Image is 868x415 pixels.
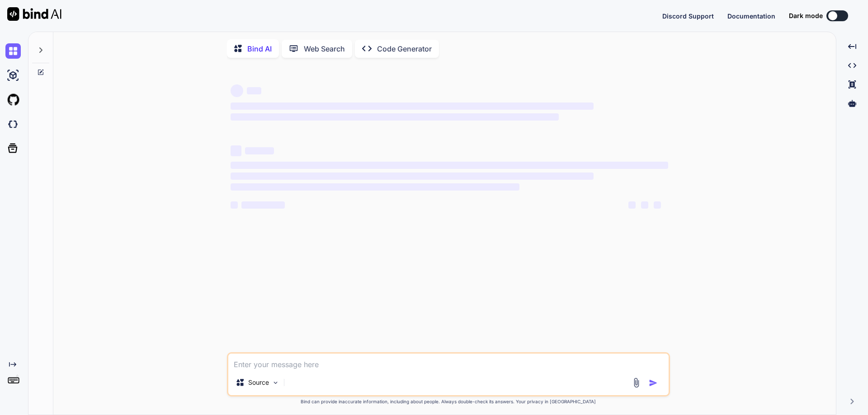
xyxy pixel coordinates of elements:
span: ‌ [231,113,559,121]
img: darkCloudIdeIcon [5,117,21,132]
button: Documentation [727,11,775,21]
span: ‌ [231,84,243,97]
p: Code Generator [377,43,432,54]
span: ‌ [231,173,594,180]
img: chat [5,43,21,59]
span: ‌ [247,87,261,94]
p: Bind can provide inaccurate information, including about people. Always double-check its answers.... [227,398,670,405]
span: ‌ [231,162,668,169]
img: ai-studio [5,68,21,83]
button: Discord Support [662,11,714,21]
img: attachment [631,378,642,388]
img: Pick Models [272,379,279,387]
span: ‌ [231,183,519,191]
span: Discord Support [662,12,714,20]
img: Bind AI [7,7,61,21]
span: ‌ [231,103,594,110]
span: Documentation [727,12,775,20]
span: Dark mode [789,11,823,20]
span: ‌ [231,201,238,209]
span: ‌ [245,147,274,154]
span: ‌ [241,201,285,209]
span: ‌ [628,201,636,209]
span: ‌ [231,145,241,156]
p: Web Search [304,43,345,54]
img: githubLight [5,92,21,107]
img: icon [649,378,658,387]
span: ‌ [654,201,661,209]
p: Bind AI [247,43,272,54]
span: ‌ [641,201,648,209]
p: Source [248,378,269,387]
